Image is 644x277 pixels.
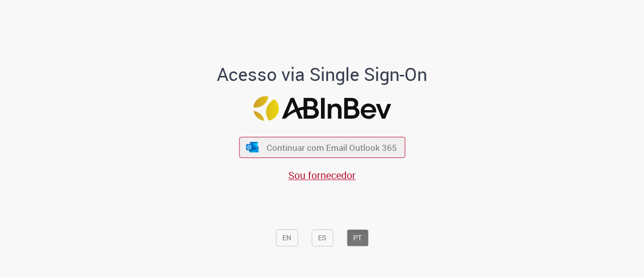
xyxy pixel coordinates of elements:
h1: Acesso via Single Sign-On [183,64,462,84]
button: ícone Azure/Microsoft 360 Continuar com Email Outlook 365 [239,137,405,158]
button: EN [276,229,298,246]
a: Sou fornecedor [288,168,356,182]
img: Logo ABInBev [253,96,391,121]
button: PT [347,229,368,246]
span: Continuar com Email Outlook 365 [267,142,397,153]
img: ícone Azure/Microsoft 360 [246,142,260,152]
button: ES [311,229,333,246]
